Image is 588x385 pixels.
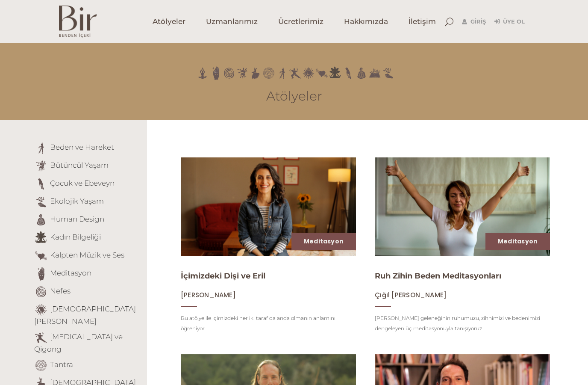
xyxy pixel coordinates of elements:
[50,287,71,295] a: Nefes
[181,291,236,299] a: [PERSON_NAME]
[181,290,236,299] span: [PERSON_NAME]
[153,17,185,27] span: Atölyeler
[34,305,136,326] a: [DEMOGRAPHIC_DATA][PERSON_NAME]
[494,17,525,27] a: Üye Ol
[375,271,501,281] a: Ruh Zihin Beden Meditasyonları
[344,17,388,27] span: Hakkımızda
[50,360,73,369] a: Tantra
[375,313,550,334] p: [PERSON_NAME] geleneğinin ruhumuzu, zihnimizi ve bedenimizi dengeleyen üç meditasyonuyla tanışıyo...
[50,215,104,223] a: Human Design
[278,17,323,27] span: Ücretlerimiz
[50,197,104,205] a: Ekolojik Yaşam
[375,291,447,299] a: Çığıl [PERSON_NAME]
[34,332,123,353] a: [MEDICAL_DATA] ve Qigong
[498,237,538,246] a: Meditasyon
[304,237,344,246] a: Meditasyon
[375,290,447,299] span: Çığıl [PERSON_NAME]
[50,269,91,277] a: Meditasyon
[50,179,115,187] a: Çocuk ve Ebeveyn
[50,233,101,241] a: Kadın Bilgeliği
[50,161,109,169] a: Bütüncül Yaşam
[409,17,436,27] span: İletişim
[50,251,124,259] a: Kalpten Müzik ve Ses
[50,143,114,151] a: Beden ve Hareket
[181,313,356,334] p: Bu atölye ile içimizdeki her iki taraf da anda olmanın anlamını öğreniyor.
[181,271,265,281] a: İçimizdeki Dişi ve Eril
[462,17,486,27] a: Giriş
[206,17,258,27] span: Uzmanlarımız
